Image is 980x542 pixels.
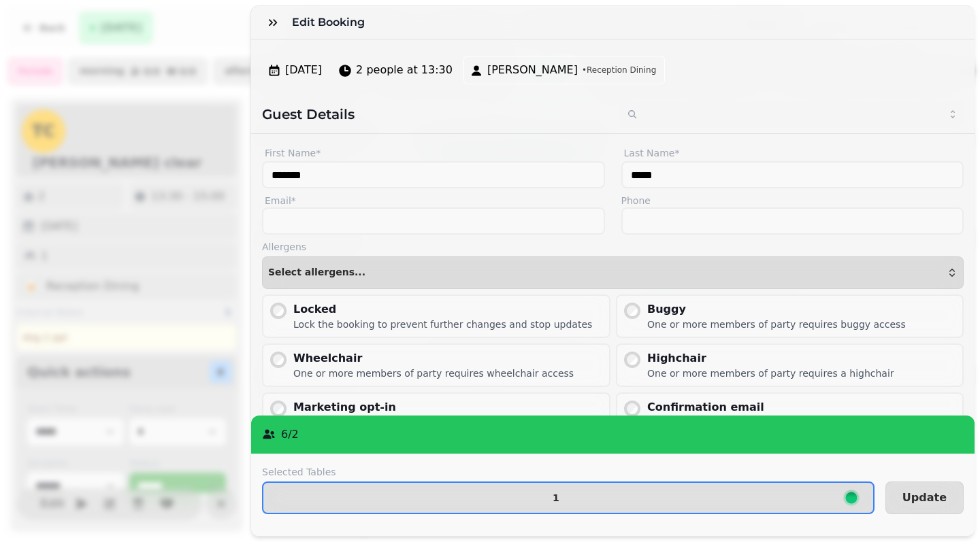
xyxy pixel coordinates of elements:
p: 1 [553,493,559,503]
div: Wheelchair [293,350,574,367]
label: Allergens [262,240,964,254]
label: Last Name* [621,145,964,161]
p: 6 / 2 [281,426,299,443]
h3: Edit Booking [292,14,370,31]
span: Update [902,492,947,503]
div: Buggy [647,301,906,318]
span: Select allergens... [268,267,365,278]
div: Highchair [647,350,894,367]
h2: Guest Details [262,105,608,124]
span: 2 people at 13:30 [356,62,453,78]
span: [DATE] [285,62,322,78]
button: 1 [262,481,875,514]
label: Selected Tables [262,465,875,479]
div: Marketing opt-in [293,399,480,416]
div: Confirmation email [647,399,902,416]
div: One or more members of party requires a highchair [647,367,894,380]
span: [PERSON_NAME] [487,62,578,78]
label: Email* [262,194,605,207]
div: Lock the booking to prevent further changes and stop updates [293,318,592,331]
iframe: Chat Widget [912,477,980,542]
button: Select allergens... [262,256,964,289]
div: One or more members of party requires wheelchair access [293,367,574,380]
div: Locked [293,301,592,318]
label: First Name* [262,145,605,161]
button: Update [885,481,964,514]
div: One or more members of party requires buggy access [647,318,906,331]
label: Phone [621,194,964,207]
span: • Reception Dining [582,65,656,75]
